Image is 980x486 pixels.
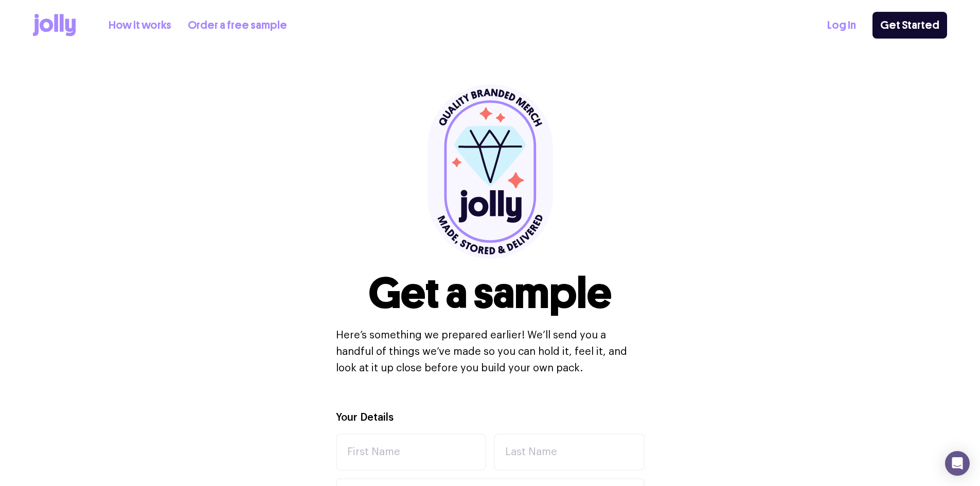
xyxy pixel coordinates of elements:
[336,327,645,376] p: Here’s something we prepared earlier! We’ll send you a handful of things we’ve made so you can ho...
[336,410,394,425] label: Your Details
[109,17,171,34] a: How it works
[827,17,856,34] a: Log In
[872,12,947,39] a: Get Started
[188,17,287,34] a: Order a free sample
[945,451,970,476] div: Open Intercom Messenger
[368,272,612,315] h1: Get a sample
